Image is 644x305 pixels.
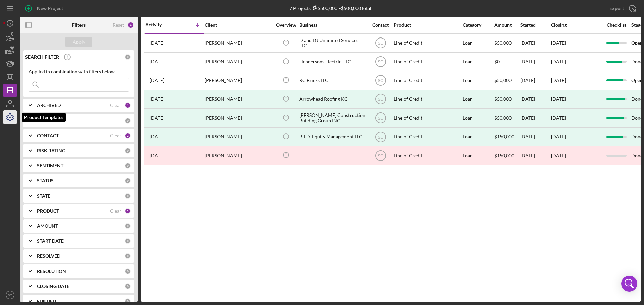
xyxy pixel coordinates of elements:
b: RESOLUTION [37,269,66,274]
b: RESOLVED [37,253,60,259]
div: Line of Credit [394,147,461,164]
time: [DATE] [551,153,566,158]
div: 0 [125,54,131,60]
div: 0 [125,298,131,304]
div: Line of Credit [394,72,461,89]
div: Contact [368,22,393,28]
time: 2023-07-11 16:01 [150,153,164,158]
button: New Project [20,2,70,15]
b: SENTIMENT [37,163,63,168]
div: Client [205,22,272,28]
div: 0 [125,223,131,229]
b: STATE [37,193,50,199]
div: Apply [73,37,85,47]
time: 2024-10-30 17:52 [150,96,164,102]
div: [DATE] [551,115,566,121]
time: [DATE] [551,59,566,64]
div: Closing [551,22,601,28]
div: RC Bricks LLC [299,72,366,89]
div: [PERSON_NAME] Construction Building Group INC [299,109,366,127]
div: Reset [113,22,124,28]
div: [DATE] [520,53,550,71]
div: 0 [125,238,131,244]
div: Applied in combination with filters below [29,69,129,74]
div: Line of Credit [394,34,461,52]
div: D and DJ Unlimited Services LLC [299,34,366,52]
div: 0 [125,193,131,199]
span: $50,000 [494,40,512,46]
div: Overview [273,22,299,28]
div: [DATE] [551,134,566,139]
div: Product [394,22,461,28]
div: Export [609,2,624,15]
div: Clear [110,208,121,214]
b: ARCHIVED [37,103,61,108]
div: 7 Projects • $500,000 Total [289,5,371,11]
div: 0 [125,178,131,184]
div: Loan [463,34,494,52]
div: 0 [125,283,131,289]
div: [DATE] [520,34,550,52]
div: B.T.D. Equity Management LLC [299,128,366,146]
text: SO [378,78,383,83]
b: SEARCH FILTER [25,54,59,60]
div: 1 [125,102,131,108]
div: [PERSON_NAME] [205,34,272,52]
div: Line of Credit [394,109,461,127]
div: Loan [463,128,494,146]
div: [DATE] [520,72,550,89]
div: Clear [110,103,121,108]
div: $150,000 [494,128,520,146]
div: [DATE] [551,96,566,102]
div: Loan [463,109,494,127]
button: Apply [65,37,92,47]
text: SO [378,41,383,46]
text: SO [378,153,383,158]
div: Open Intercom Messenger [621,276,637,292]
div: [PERSON_NAME] [205,109,272,127]
div: Loan [463,147,494,164]
div: Activity [145,22,175,27]
div: 0 [125,268,131,274]
text: SO [378,135,383,139]
div: Category [463,22,494,28]
b: RISK RATING [37,148,65,153]
div: Loan [463,90,494,108]
b: CLOSING DATE [37,284,69,289]
b: STAGE [37,118,51,123]
div: [PERSON_NAME] [205,128,272,146]
div: Clear [110,133,121,138]
b: FUNDED [37,299,56,304]
text: SO [378,60,383,64]
div: $500,000 [311,5,337,11]
div: 2 [125,133,131,139]
b: PRODUCT [37,208,59,214]
div: Line of Credit [394,128,461,146]
time: 2024-10-24 00:51 [150,115,164,121]
div: Loan [463,53,494,71]
button: SO [3,288,17,302]
div: 1 [125,208,131,214]
div: [DATE] [520,128,550,146]
b: AMOUNT [37,223,58,229]
time: 2025-07-15 20:55 [150,78,164,83]
div: Amount [494,22,520,28]
time: [DATE] [551,77,566,83]
div: Started [520,22,550,28]
div: $0 [494,53,520,71]
div: [DATE] [520,90,550,108]
div: Checklist [602,22,631,28]
div: 4 [127,22,134,28]
div: Hendersons Electric, LLC [299,53,366,71]
time: 2025-07-21 20:56 [150,40,164,46]
b: STATUS [37,178,54,183]
text: SO [8,293,12,297]
time: [DATE] [551,40,566,46]
div: $150,000 [494,147,520,164]
span: $50,000 [494,77,512,83]
div: New Project [37,2,63,15]
div: Arrowhead Roofing KC [299,90,366,108]
time: 2025-07-17 14:28 [150,59,164,64]
div: [DATE] [520,147,550,164]
div: $50,000 [494,90,520,108]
